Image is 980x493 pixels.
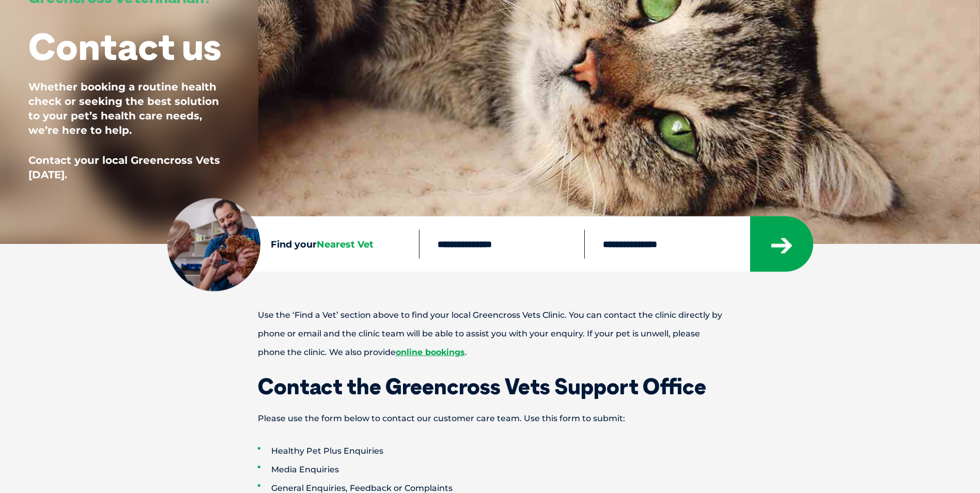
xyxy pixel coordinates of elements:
p: Use the ‘Find a Vet’ section above to find your local Greencross Vets Clinic. You can contact the... [222,306,759,362]
li: Media Enquiries [258,460,759,479]
p: Whether booking a routine health check or seeking the best solution to your pet’s health care nee... [28,80,230,137]
span: Nearest Vet [317,238,374,250]
p: Contact your local Greencross Vets [DATE]. [28,153,230,182]
h1: Contact the Greencross Vets Support Office [222,376,759,397]
li: Healthy Pet Plus Enquiries [258,442,759,460]
p: Please use the form below to contact our customer care team. Use this form to submit: [222,409,759,428]
h4: Find your [271,239,419,249]
a: online bookings [396,347,465,357]
h1: Contact us [28,26,221,67]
